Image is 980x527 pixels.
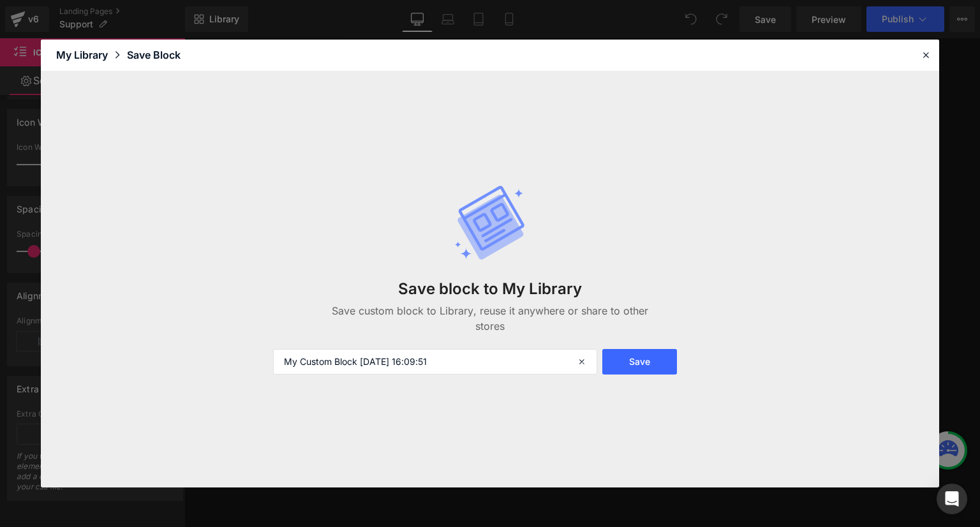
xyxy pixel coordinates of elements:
[937,484,967,514] div: Open Intercom Messenger
[127,47,181,63] div: Save Block
[329,279,651,298] h3: Save block to My Library
[325,121,503,136] a: [EMAIL_ADDRESS][DOMAIN_NAME]
[325,146,503,163] p: 650 - 834 - 9600
[168,242,627,273] h2: Installation Instruction Videos
[329,303,651,334] p: Save custom block to Library, reuse it anywhere or share to other stores
[274,97,522,112] b: Need support? Contact us with any questions
[602,349,677,375] button: Save
[273,349,597,375] input: Enter your custom Block name
[56,47,127,63] div: My Library
[200,327,627,360] p: Professional Instalation Recomended: Our Illuminated LED house numbers require drilling and low v...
